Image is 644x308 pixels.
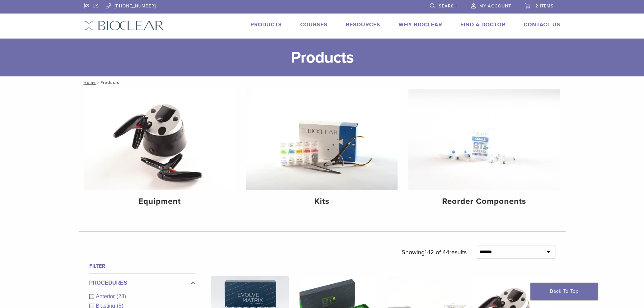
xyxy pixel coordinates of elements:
[117,293,126,299] span: (28)
[524,21,560,28] a: Contact Us
[89,262,195,270] h4: Filter
[425,248,449,256] span: 1-12 of 44
[460,21,505,28] a: Find A Doctor
[81,80,96,85] a: Home
[79,76,566,89] nav: Products
[84,89,236,212] a: Equipment
[439,3,458,9] span: Search
[402,245,467,259] p: Showing results
[89,279,195,287] label: Procedures
[84,89,236,190] img: Equipment
[346,21,380,28] a: Resources
[300,21,328,28] a: Courses
[408,89,560,190] img: Reorder Components
[246,89,398,190] img: Kits
[84,21,164,30] img: Bioclear
[96,81,100,84] span: /
[479,3,511,9] span: My Account
[90,195,230,208] h4: Equipment
[96,293,117,299] span: Anterior
[530,283,598,300] a: Back To Top
[414,195,554,208] h4: Reorder Components
[408,89,560,212] a: Reorder Components
[251,21,282,28] a: Products
[252,195,392,208] h4: Kits
[246,89,398,212] a: Kits
[399,21,442,28] a: Why Bioclear
[535,3,554,9] span: 2 items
